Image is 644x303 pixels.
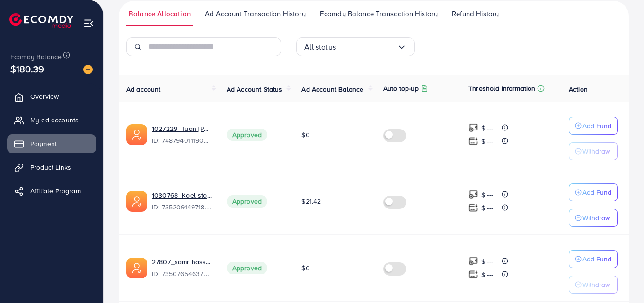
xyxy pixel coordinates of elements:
span: $180.39 [10,62,44,76]
p: $ --- [481,122,493,134]
span: Ad Account Status [227,85,282,94]
span: Refund History [452,9,499,19]
span: All status [304,40,336,54]
a: Product Links [7,158,96,177]
img: top-up amount [468,256,478,266]
span: ID: 7350765463707795458 [152,269,212,278]
span: $0 [301,263,309,273]
p: Auto top-up [383,83,419,94]
a: Overview [7,87,96,106]
span: Approved [227,262,267,274]
img: top-up amount [468,190,478,199]
span: Approved [227,195,267,208]
button: Withdraw [569,209,618,227]
img: ic-ads-acc.e4c84228.svg [126,124,147,145]
a: 1030768_Koel store_1711792217396 [152,190,212,200]
div: <span class='underline'>1027229_Tuan Hung</span></br>7487940111900934151 [152,124,212,146]
p: Withdraw [582,279,610,290]
img: top-up amount [468,269,478,279]
p: Withdraw [582,146,610,157]
a: Affiliate Program [7,182,96,200]
p: Add Fund [582,187,611,198]
span: Product Links [30,163,71,172]
div: Search for option [296,37,415,56]
span: $0 [301,130,309,139]
button: Withdraw [569,142,618,160]
span: Ad account [126,85,161,94]
button: Add Fund [569,250,618,268]
iframe: Chat [604,260,637,296]
span: Ecomdy Balance [10,52,62,61]
p: Add Fund [582,253,611,265]
img: top-up amount [468,136,478,146]
div: <span class='underline'>1030768_Koel store_1711792217396</span></br>7352091497182806017 [152,190,212,212]
p: $ --- [481,269,493,280]
button: Withdraw [569,276,618,294]
p: $ --- [481,189,493,200]
a: 27807_samr hassan_1711483482364 [152,257,212,267]
span: ID: 7487940111900934151 [152,136,212,145]
p: $ --- [481,256,493,267]
span: Balance Allocation [129,9,191,19]
img: ic-ads-acc.e4c84228.svg [126,191,147,212]
span: Ecomdy Balance Transaction History [320,9,438,19]
p: $ --- [481,136,493,147]
p: Add Fund [582,120,611,131]
img: top-up amount [468,203,478,213]
input: Search for option [336,40,397,54]
button: Add Fund [569,117,618,135]
img: logo [9,13,73,28]
img: ic-ads-acc.e4c84228.svg [126,258,147,278]
a: Payment [7,134,96,153]
span: Approved [227,129,267,141]
span: Overview [30,92,59,101]
span: ID: 7352091497182806017 [152,202,212,212]
a: My ad accounts [7,111,96,130]
span: Affiliate Program [30,186,81,196]
span: Action [569,85,588,94]
img: menu [83,18,94,29]
a: 1027229_Tuan [PERSON_NAME] [152,124,212,133]
div: <span class='underline'>27807_samr hassan_1711483482364</span></br>7350765463707795458 [152,257,212,279]
img: top-up amount [468,123,478,133]
span: Ad Account Transaction History [205,9,306,19]
p: Threshold information [468,83,535,94]
img: image [83,65,93,74]
p: Withdraw [582,212,610,224]
span: Ad Account Balance [301,85,363,94]
button: Add Fund [569,183,618,201]
p: $ --- [481,202,493,214]
span: My ad accounts [30,115,79,125]
span: $21.42 [301,197,321,206]
span: Payment [30,139,57,148]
